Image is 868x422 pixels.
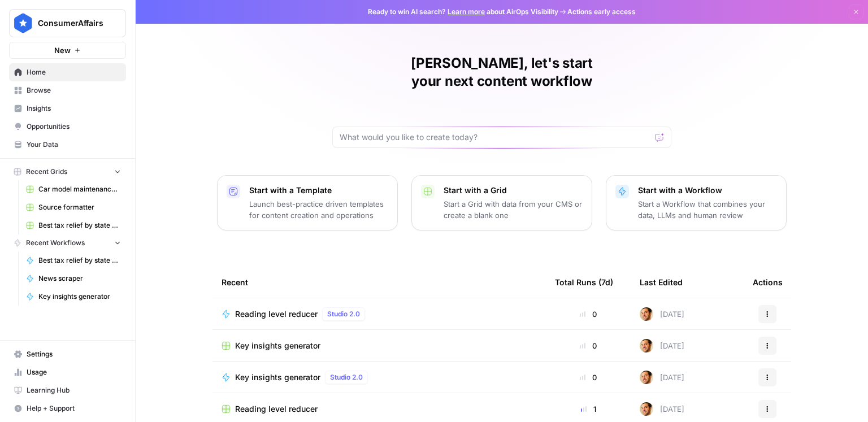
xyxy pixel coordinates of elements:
[555,267,613,298] div: Total Runs (7d)
[38,220,121,230] span: Best tax relief by state writer
[640,267,683,298] div: Last Edited
[27,140,121,150] span: Your Data
[38,18,106,29] span: ConsumerAffairs
[330,372,363,382] span: Studio 2.0
[38,255,121,266] span: Best tax relief by state writer
[54,45,71,56] span: New
[249,198,388,221] p: Launch best-practice driven templates for content creation and operations
[222,403,537,415] a: Reading level reducer
[606,175,787,230] button: Start with a WorkflowStart a Workflow that combines your data, LLMs and human review
[332,54,671,90] h1: [PERSON_NAME], let's start your next content workflow
[555,372,622,383] div: 0
[235,340,320,351] span: Key insights generator
[9,63,126,81] a: Home
[640,402,684,416] div: [DATE]
[235,372,320,383] span: Key insights generator
[249,185,388,196] p: Start with a Template
[27,367,121,377] span: Usage
[9,363,126,381] a: Usage
[222,340,537,351] a: Key insights generator
[38,184,121,194] span: Car model maintenance and repairs
[567,7,636,17] span: Actions early access
[555,403,622,415] div: 1
[21,198,126,216] a: Source formatter
[38,202,121,212] span: Source formatter
[27,121,121,132] span: Opportunities
[38,292,121,302] span: Key insights generator
[640,402,653,416] img: 7dkj40nmz46gsh6f912s7bk0kz0q
[27,103,121,114] span: Insights
[411,175,592,230] button: Start with a GridStart a Grid with data from your CMS or create a blank one
[9,136,126,154] a: Your Data
[27,403,121,414] span: Help + Support
[235,403,318,415] span: Reading level reducer
[27,349,121,359] span: Settings
[444,198,583,221] p: Start a Grid with data from your CMS or create a blank one
[27,85,121,95] span: Browse
[26,167,67,177] span: Recent Grids
[222,307,537,321] a: Reading level reducerStudio 2.0
[26,238,85,248] span: Recent Workflows
[9,345,126,363] a: Settings
[444,185,583,196] p: Start with a Grid
[327,309,360,319] span: Studio 2.0
[38,273,121,284] span: News scraper
[9,381,126,399] a: Learning Hub
[9,81,126,99] a: Browse
[640,307,684,321] div: [DATE]
[222,371,537,384] a: Key insights generatorStudio 2.0
[21,269,126,288] a: News scraper
[222,267,537,298] div: Recent
[27,385,121,395] span: Learning Hub
[9,99,126,118] a: Insights
[640,307,653,321] img: 7dkj40nmz46gsh6f912s7bk0kz0q
[640,339,653,353] img: 7dkj40nmz46gsh6f912s7bk0kz0q
[9,399,126,417] button: Help + Support
[555,308,622,320] div: 0
[340,132,650,143] input: What would you like to create today?
[21,216,126,234] a: Best tax relief by state writer
[638,198,777,221] p: Start a Workflow that combines your data, LLMs and human review
[235,308,318,320] span: Reading level reducer
[640,371,684,384] div: [DATE]
[640,339,684,353] div: [DATE]
[217,175,398,230] button: Start with a TemplateLaunch best-practice driven templates for content creation and operations
[9,163,126,180] button: Recent Grids
[753,267,783,298] div: Actions
[640,371,653,384] img: 7dkj40nmz46gsh6f912s7bk0kz0q
[9,118,126,136] a: Opportunities
[9,42,126,59] button: New
[21,288,126,306] a: Key insights generator
[9,9,126,37] button: Workspace: ConsumerAffairs
[9,234,126,251] button: Recent Workflows
[27,67,121,77] span: Home
[13,13,33,33] img: ConsumerAffairs Logo
[21,180,126,198] a: Car model maintenance and repairs
[368,7,558,17] span: Ready to win AI search? about AirOps Visibility
[448,7,485,16] a: Learn more
[21,251,126,269] a: Best tax relief by state writer
[555,340,622,351] div: 0
[638,185,777,196] p: Start with a Workflow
